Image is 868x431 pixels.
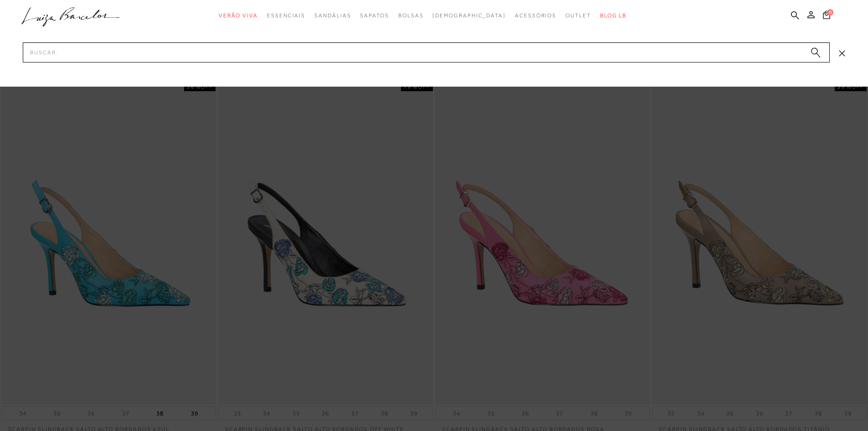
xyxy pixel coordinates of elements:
span: Outlet [565,12,591,19]
input: Buscar. [23,42,830,62]
span: Bolsas [398,12,424,19]
a: categoryNavScreenReaderText [398,7,424,24]
a: categoryNavScreenReaderText [219,7,258,24]
span: Acessórios [515,12,556,19]
a: categoryNavScreenReaderText [565,7,591,24]
a: noSubCategoriesText [432,7,506,24]
span: [DEMOGRAPHIC_DATA] [432,12,506,19]
span: Verão Viva [219,12,258,19]
span: Sapatos [360,12,389,19]
span: Essenciais [267,12,305,19]
span: Sandálias [314,12,351,19]
a: categoryNavScreenReaderText [515,7,556,24]
a: categoryNavScreenReaderText [267,7,305,24]
a: categoryNavScreenReaderText [314,7,351,24]
span: 0 [827,9,833,16]
button: 0 [820,10,833,22]
a: categoryNavScreenReaderText [360,7,389,24]
a: BLOG LB [600,7,627,24]
span: BLOG LB [600,12,627,19]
